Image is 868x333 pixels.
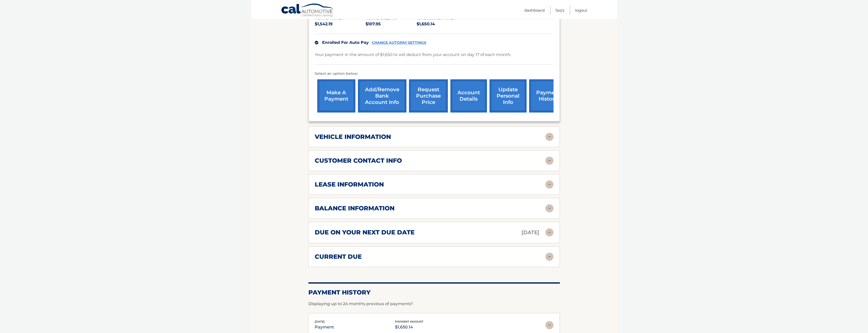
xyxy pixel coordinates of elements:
[315,229,415,236] h2: due on your next due date
[308,301,560,307] p: Displaying up to 24 months previous of payments*.
[315,205,394,212] h2: balance information
[522,228,539,237] p: [DATE]
[545,133,554,141] img: accordion-rest.svg
[322,40,369,45] span: Enrolled For Auto Pay
[315,320,325,323] span: [DATE]
[450,79,487,113] a: account details
[372,41,426,45] a: CHANGE AUTOPAY SETTINGS
[315,253,362,261] h2: current due
[281,3,334,18] a: Cal Automotive
[315,41,318,44] img: check.svg
[545,228,554,236] img: accordion-rest.svg
[315,157,402,164] h2: customer contact info
[315,133,391,141] h2: vehicle information
[545,321,554,329] img: accordion-rest.svg
[545,157,554,165] img: accordion-rest.svg
[490,79,527,113] a: update personal info
[315,181,384,188] h2: lease information
[315,21,366,28] p: $1,542.19
[417,21,468,28] p: $1,650.14
[545,204,554,212] img: accordion-rest.svg
[366,21,417,28] p: $107.95
[308,289,560,296] h2: Payment History
[529,79,567,113] a: payment history
[315,324,334,331] p: payment
[395,324,423,331] p: $1,650.14
[315,71,554,77] p: Select an option below:
[575,6,587,14] a: Logout
[545,180,554,189] img: accordion-rest.svg
[315,51,511,58] p: Your payment in the amount of $1,650.14 will deduct from your account on day 17 of each month.
[556,6,564,14] a: FAQ's
[395,320,423,323] span: payment amount
[409,79,448,113] a: request purchase price
[545,253,554,261] img: accordion-rest.svg
[358,79,406,113] a: Add/Remove bank account info
[524,6,545,14] a: Dashboard
[317,79,355,113] a: make a payment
